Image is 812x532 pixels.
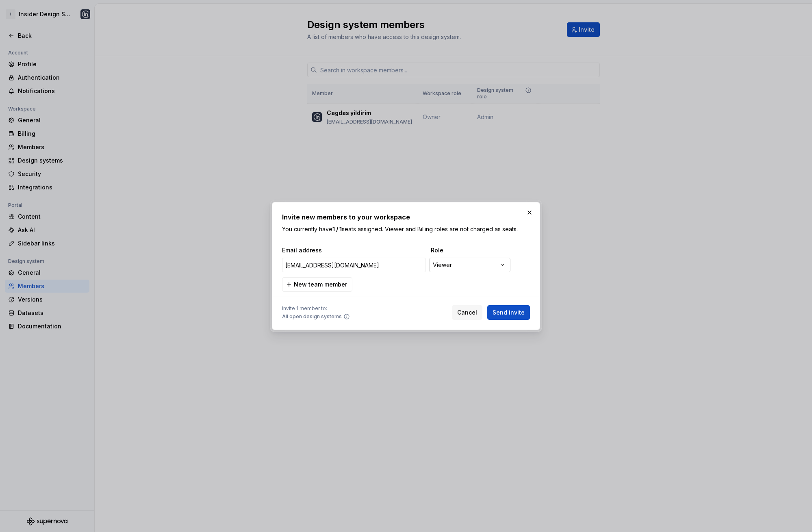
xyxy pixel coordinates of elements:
[282,246,428,254] span: Email address
[282,225,530,233] p: You currently have seats assigned. Viewer and Billing roles are not charged as seats.
[493,308,525,317] span: Send invite
[487,305,530,320] button: Send invite
[282,313,342,320] span: All open design systems
[294,280,347,289] span: New team member
[282,212,530,222] h2: Invite new members to your workspace
[282,305,350,312] span: Invite 1 member to:
[457,308,477,317] span: Cancel
[332,226,342,232] b: 1 / 1
[282,277,352,292] button: New team member
[452,305,482,320] button: Cancel
[431,246,512,254] span: Role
